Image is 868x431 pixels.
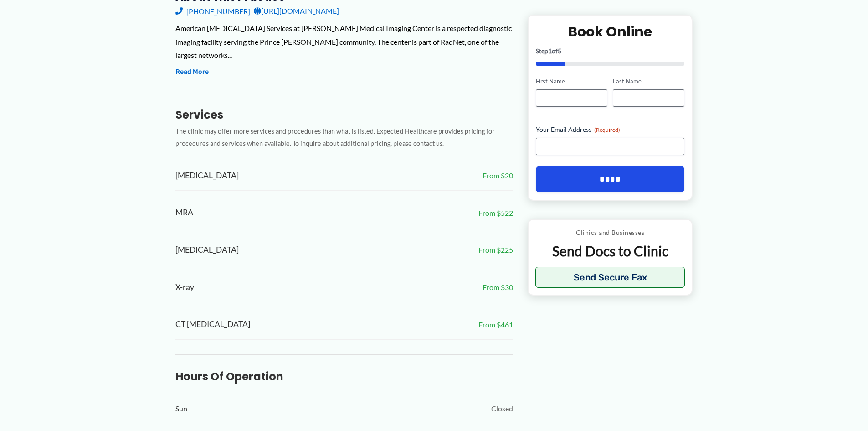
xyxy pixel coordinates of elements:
[175,402,187,415] span: Sun
[175,67,209,78] button: Read More
[594,126,620,133] span: (Required)
[536,23,685,41] h2: Book Online
[175,125,513,150] p: The clinic may offer more services and procedures than what is listed. Expected Healthcare provid...
[535,227,685,239] p: Clinics and Businesses
[175,280,194,295] span: X-ray
[536,77,607,86] label: First Name
[175,108,513,122] h3: Services
[535,267,685,288] button: Send Secure Fax
[175,21,513,62] div: American [MEDICAL_DATA] Services at [PERSON_NAME] Medical Imaging Center is a respected diagnosti...
[548,47,552,55] span: 1
[483,280,513,294] span: From $30
[175,168,239,183] span: [MEDICAL_DATA]
[254,4,339,18] a: [URL][DOMAIN_NAME]
[613,77,684,86] label: Last Name
[175,205,193,220] span: MRA
[478,206,513,220] span: From $522
[535,242,685,260] p: Send Docs to Clinic
[478,243,513,257] span: From $225
[491,402,513,415] span: Closed
[483,169,513,182] span: From $20
[175,369,513,384] h3: Hours of Operation
[536,48,685,54] p: Step of
[478,318,513,332] span: From $461
[175,4,250,18] a: [PHONE_NUMBER]
[175,243,239,258] span: [MEDICAL_DATA]
[175,317,250,332] span: CT [MEDICAL_DATA]
[536,125,685,134] label: Your Email Address
[558,47,561,55] span: 5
